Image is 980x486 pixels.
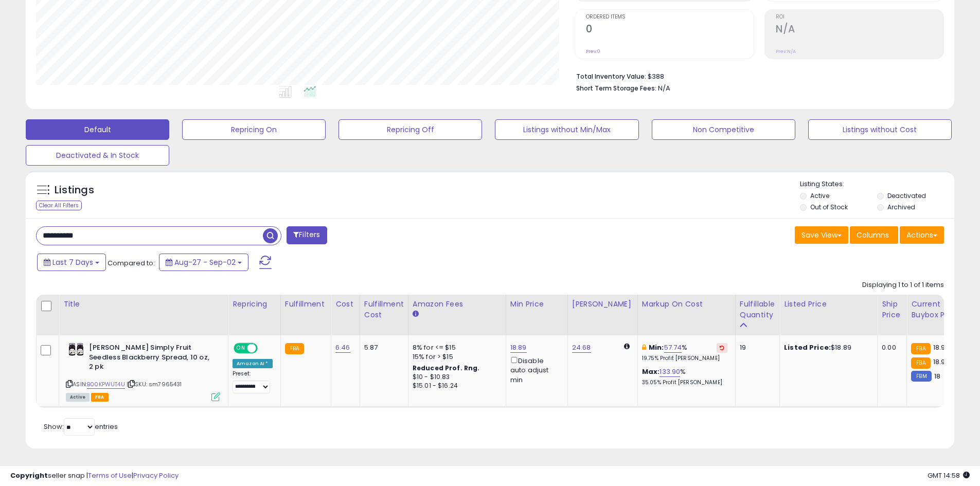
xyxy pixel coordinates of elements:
div: Cost [335,299,355,310]
div: Fulfillable Quantity [740,299,775,320]
div: Title [63,299,224,310]
span: ON [235,344,247,353]
a: 24.68 [572,343,591,353]
h2: N/A [776,23,943,37]
div: Preset: [233,370,273,393]
div: % [642,343,727,362]
div: 5.87 [364,343,400,352]
div: Current Buybox Price [911,299,964,320]
div: Fulfillment Cost [364,299,404,320]
button: Save View [795,226,848,244]
div: Ship Price [882,299,902,320]
div: $18.89 [784,343,869,352]
img: 41t7Y2lHVgL._SL40_.jpg [66,343,86,356]
div: Min Price [510,299,563,310]
button: Listings without Cost [808,119,952,140]
div: Displaying 1 to 1 of 1 items [862,280,944,290]
label: Out of Stock [810,203,848,211]
div: 19 [740,343,772,352]
b: Reduced Prof. Rng. [413,364,480,372]
small: FBA [285,343,304,354]
small: FBA [911,343,930,354]
div: Amazon AI * [233,359,273,368]
div: 0.00 [882,343,899,352]
button: Filters [287,226,327,244]
span: Compared to: [108,258,155,268]
h2: 0 [586,23,754,37]
span: FBA [91,393,109,402]
div: Fulfillment [285,299,327,310]
b: Max: [642,367,660,376]
small: Prev: 0 [586,48,600,55]
div: 15% for > $15 [413,352,498,362]
div: $15.01 - $16.24 [413,382,498,390]
span: Show: entries [44,422,118,431]
button: Default [26,119,169,140]
span: 18 [934,371,940,381]
button: Last 7 Days [37,254,106,271]
a: 18.89 [510,343,527,353]
a: 57.74 [664,343,682,353]
b: Total Inventory Value: [576,72,646,81]
p: Listing States: [800,179,954,189]
label: Deactivated [887,191,926,200]
button: Non Competitive [652,119,795,140]
b: Min: [649,343,664,352]
span: 2025-09-11 14:58 GMT [928,471,970,480]
button: Repricing Off [338,119,482,140]
li: $388 [576,69,936,82]
div: ASIN: [66,343,220,400]
a: Privacy Policy [133,471,179,480]
th: The percentage added to the cost of goods (COGS) that forms the calculator for Min & Max prices. [637,295,735,335]
b: Listed Price: [784,343,831,352]
span: | SKU: sm7965431 [127,380,182,388]
small: Amazon Fees. [413,310,419,319]
small: Prev: N/A [776,48,796,55]
button: Columns [850,226,898,244]
a: B00KPWUT4U [87,380,125,389]
button: Repricing On [182,119,326,140]
div: seller snap | | [10,471,179,481]
p: 35.05% Profit [PERSON_NAME] [642,379,727,386]
div: Amazon Fees [413,299,502,310]
div: Disable auto adjust min [510,355,560,385]
span: All listings currently available for purchase on Amazon [66,393,90,402]
div: Markup on Cost [642,299,731,310]
a: Terms of Use [88,471,132,480]
button: Aug-27 - Sep-02 [159,254,248,271]
h5: Listings [55,183,94,197]
span: Ordered Items [586,14,754,20]
span: N/A [658,83,670,93]
div: 8% for <= $15 [413,343,498,352]
span: OFF [256,344,273,353]
div: Repricing [233,299,276,310]
span: 18.95 [933,357,950,367]
div: [PERSON_NAME] [572,299,633,310]
span: Aug-27 - Sep-02 [174,257,236,267]
label: Archived [887,203,915,211]
a: 133.90 [660,367,680,377]
span: 18.91 [933,343,948,352]
button: Deactivated & In Stock [26,145,169,166]
button: Actions [900,226,944,244]
p: 19.75% Profit [PERSON_NAME] [642,355,727,362]
div: Listed Price [784,299,873,310]
b: [PERSON_NAME] Simply Fruit Seedless Blackberry Spread, 10 oz, 2 pk [89,343,214,374]
button: Listings without Min/Max [495,119,638,140]
a: 6.46 [335,343,350,353]
span: Columns [857,230,889,240]
small: FBA [911,357,930,369]
strong: Copyright [10,471,48,480]
b: Short Term Storage Fees: [576,84,656,93]
div: Clear All Filters [36,201,82,210]
span: ROI [776,14,943,20]
div: $10 - $10.83 [413,373,498,382]
small: FBM [911,371,931,382]
div: % [642,367,727,386]
label: Active [810,191,829,200]
span: Last 7 Days [52,257,93,267]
